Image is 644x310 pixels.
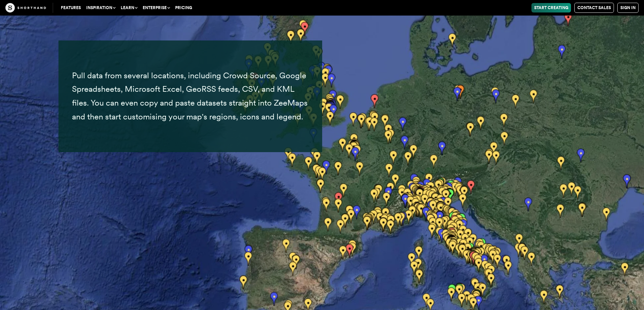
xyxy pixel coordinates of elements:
[172,3,195,12] a: Pricing
[5,3,46,12] img: The Craft
[84,3,118,12] button: Inspiration
[118,3,140,12] button: Learn
[140,3,172,12] button: Enterprise
[574,3,614,13] a: Contact Sales
[531,3,571,12] a: Start Creating
[617,3,639,13] a: Sign in
[72,71,308,121] span: Pull data from several locations, including Crowd Source, Google Spreadsheets, Microsoft Excel, G...
[58,3,84,12] a: Features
